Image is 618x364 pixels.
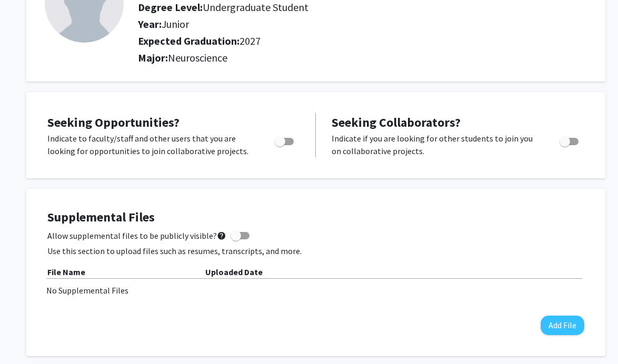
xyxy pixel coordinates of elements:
[168,51,227,64] span: Neuroscience
[332,114,461,130] span: Seeking Collaborators?
[203,1,308,14] span: Undergraduate Student
[8,317,45,356] iframe: Chat
[240,34,261,47] span: 2027
[271,132,300,148] div: Toggle
[47,229,226,242] span: Allow supplemental files to be publicly visible?
[47,267,85,277] b: File Name
[205,267,263,277] b: Uploaded Date
[332,132,540,157] p: Indicate if you are looking for other students to join you on collaborative projects.
[555,132,584,148] div: Toggle
[138,52,587,64] h2: Major:
[138,1,514,14] h2: Degree Level:
[46,284,585,297] div: No Supplemental Files
[47,210,584,225] h4: Supplemental Files
[138,18,514,31] h2: Year:
[162,17,189,31] span: Junior
[217,229,226,242] mat-icon: help
[47,114,180,130] span: Seeking Opportunities?
[138,35,514,47] h2: Expected Graduation:
[541,316,584,335] button: Add File
[47,132,255,157] p: Indicate to faculty/staff and other users that you are looking for opportunities to join collabor...
[47,245,584,257] p: Use this section to upload files such as resumes, transcripts, and more.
